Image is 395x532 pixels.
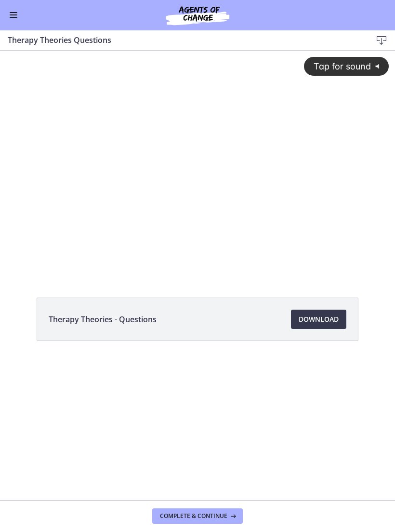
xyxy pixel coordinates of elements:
[152,509,243,524] button: Complete & continue
[140,4,255,27] img: Agents of Change
[160,513,227,520] span: Complete & continue
[8,35,356,46] h3: Therapy Theories Questions
[49,314,157,326] span: Therapy Theories - Questions
[305,11,371,21] span: Tap for sound
[304,6,389,25] button: Tap for sound
[299,314,339,326] span: Download
[8,10,19,21] button: Enable menu
[291,310,346,329] a: Download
